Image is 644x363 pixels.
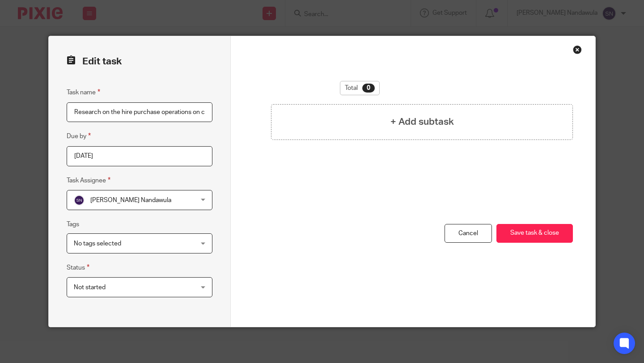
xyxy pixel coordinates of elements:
label: Task name [67,87,100,97]
h2: Edit task [67,54,212,69]
button: Save task & close [496,224,573,243]
div: 0 [362,84,375,93]
img: svg%3E [74,195,85,206]
span: [PERSON_NAME] Nandawula [90,197,171,203]
a: Cancel [445,224,492,243]
h4: + Add subtask [390,115,454,129]
div: Total [340,81,380,95]
label: Tags [67,220,79,229]
label: Status [67,262,89,273]
label: Due by [67,131,91,141]
span: No tags selected [74,241,121,247]
span: Not started [74,284,106,291]
input: Pick a date [67,146,212,166]
div: Close this dialog window [573,45,582,54]
label: Task Assignee [67,175,110,186]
